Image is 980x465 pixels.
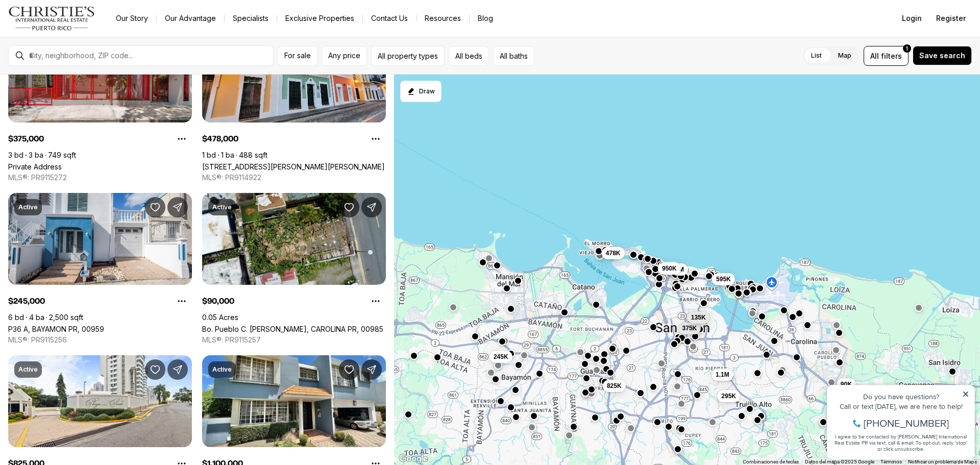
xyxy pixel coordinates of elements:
[8,325,104,333] a: P36 A, BAYAMON PR, 00959
[494,353,508,361] span: 245K
[278,46,317,66] button: For sale
[881,51,902,61] span: filters
[11,33,148,40] div: Call or text [DATE], we are here to help!
[716,275,731,283] span: 595K
[18,203,38,211] p: Active
[716,371,729,379] span: 1.1M
[339,197,359,217] button: Save Property: Bo. Pueblo C. PEDRO ARZUAGA
[721,392,736,400] span: 295K
[328,52,360,60] span: Any price
[361,359,382,380] button: Share Property
[167,359,188,380] button: Share Property
[371,46,445,66] button: All property types
[363,11,416,26] button: Contact Us
[470,11,501,26] a: Blog
[906,44,908,53] span: 1
[322,46,367,66] button: Any price
[712,369,733,381] button: 1.1M
[361,197,382,217] button: Share Property
[284,52,311,60] span: For sale
[671,263,688,276] button: 3M
[212,365,232,374] p: Active
[8,162,62,171] a: Private Address
[678,322,701,334] button: 375K
[864,46,909,66] button: Allfilters1
[171,291,192,311] button: Property options
[662,264,677,273] span: 950K
[606,249,621,257] span: 478K
[145,359,165,380] button: Save Property: Cond. Plaza del Prado 1203-A #1203-A
[339,359,359,380] button: Save Property: Calle Parque Tivoli CALLE PARQUE TIVOLI #21
[416,11,469,26] a: Resources
[805,459,874,464] span: Datos del mapa ©2025 Google
[365,129,386,149] button: Property options
[400,81,442,102] button: Start drawing
[8,6,95,31] img: logo
[42,48,127,58] span: [PHONE_NUMBER]
[930,8,972,29] button: Register
[489,351,512,363] button: 245K
[803,46,830,65] label: List
[277,11,362,26] a: Exclusive Properties
[202,325,383,333] a: Bo. Pueblo C. PEDRO ARZUAGA, CAROLINA PR, 00985
[13,63,145,82] span: I agree to be contacted by [PERSON_NAME] International Real Estate PR via text, call & email. To ...
[202,162,385,171] a: 315 LUNA N #2-B, OLD SAN JUAN PR, 00901
[11,23,148,30] div: Do you have questions?
[602,247,625,259] button: 478K
[691,313,706,322] span: 135K
[658,262,681,275] button: 950K
[603,380,626,392] button: 825K
[687,311,710,324] button: 135K
[896,8,928,29] button: Login
[212,203,232,211] p: Active
[18,365,38,374] p: Active
[919,52,965,60] span: Save search
[717,390,740,402] button: 295K
[157,11,224,26] a: Our Advantage
[682,324,697,332] span: 375K
[870,51,879,61] span: All
[607,382,622,390] span: 825K
[493,46,534,66] button: All baths
[171,129,192,149] button: Property options
[449,46,489,66] button: All beds
[225,11,277,26] a: Specialists
[913,46,972,65] button: Save search
[712,273,735,285] button: 595K
[145,197,165,217] button: Save Property: P36 A
[167,197,188,217] button: Share Property
[902,14,922,22] span: Login
[936,14,966,22] span: Register
[108,11,156,26] a: Our Story
[365,291,386,311] button: Property options
[830,46,860,65] label: Map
